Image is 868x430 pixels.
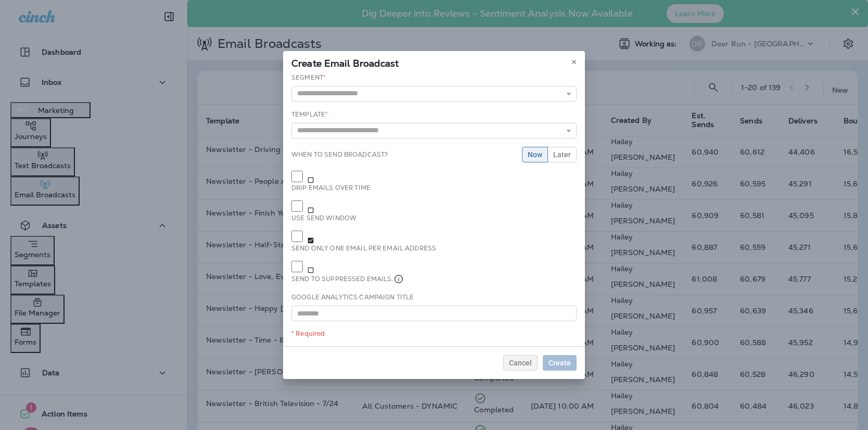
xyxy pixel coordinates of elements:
button: Cancel [503,355,538,371]
span: Create [548,359,571,366]
button: Now [522,147,548,162]
button: Later [547,147,577,162]
span: Now [528,151,542,158]
label: Drip emails over time [291,184,434,192]
span: Later [553,151,571,158]
label: Use send window [291,214,577,222]
span: Cancel [509,359,532,366]
label: Google Analytics Campaign Title [291,293,414,301]
label: When to send broadcast? [291,150,388,159]
label: Send to suppressed emails. [291,274,577,284]
label: Send only one email per email address [291,244,577,252]
div: Create Email Broadcast [283,51,585,73]
button: Create [543,355,577,371]
label: Template [291,110,328,119]
label: Segment [291,73,326,82]
div: * Required [291,330,577,338]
